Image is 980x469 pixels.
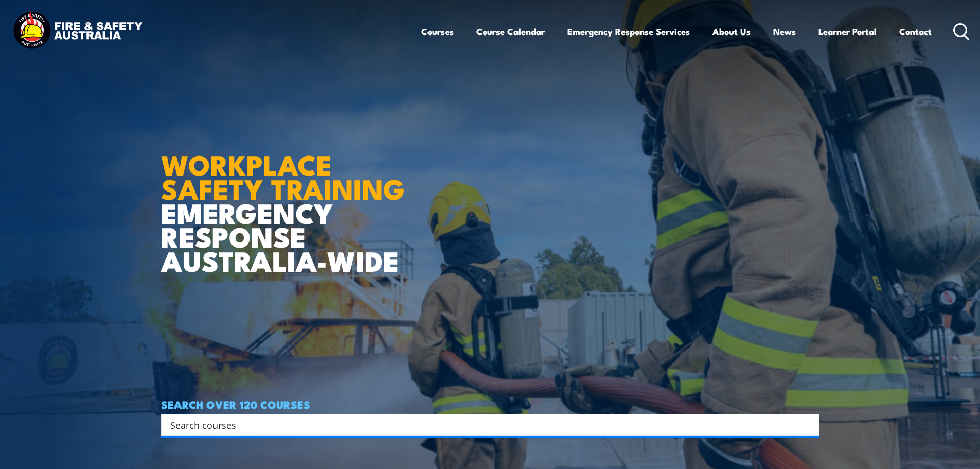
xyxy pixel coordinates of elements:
[818,18,877,45] a: Learner Portal
[567,18,690,45] a: Emergency Response Services
[476,18,545,45] a: Course Calendar
[421,18,454,45] a: Courses
[801,418,816,432] button: Search magnifier button
[161,126,413,272] h1: EMERGENCY RESPONSE AUSTRALIA-WIDE
[170,417,797,432] input: Search input
[712,18,751,45] a: About Us
[161,398,819,410] h4: SEARCH OVER 120 COURSES
[161,142,405,209] strong: WORKPLACE SAFETY TRAINING
[172,418,799,432] form: Search form
[899,18,932,45] a: Contact
[773,18,796,45] a: News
